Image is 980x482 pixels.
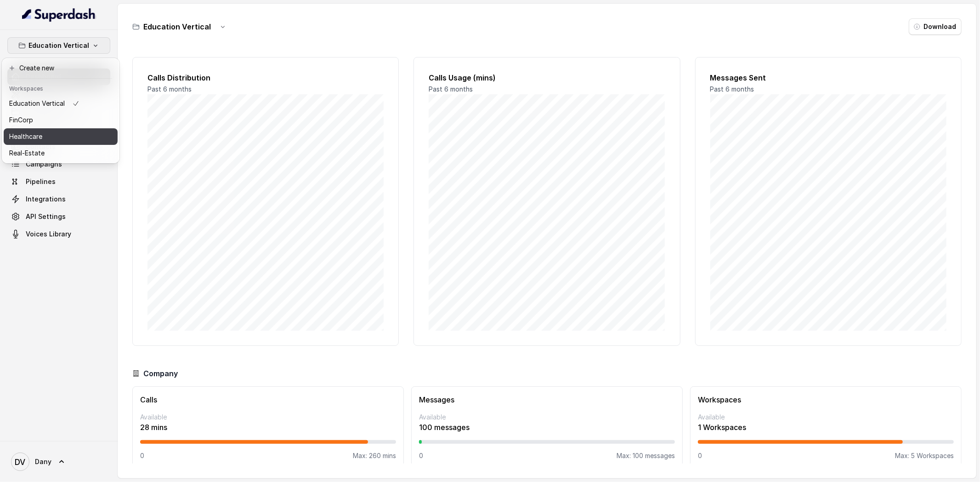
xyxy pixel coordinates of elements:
[7,37,110,54] button: Education Vertical
[9,131,42,142] p: Healthcare
[9,98,65,109] p: Education Vertical
[9,115,33,126] p: FinCorp
[9,148,45,159] p: Real-Estate
[28,40,89,51] p: Education Vertical
[2,58,119,163] div: Education Vertical
[4,60,118,76] button: Create new
[4,80,118,95] header: Workspaces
